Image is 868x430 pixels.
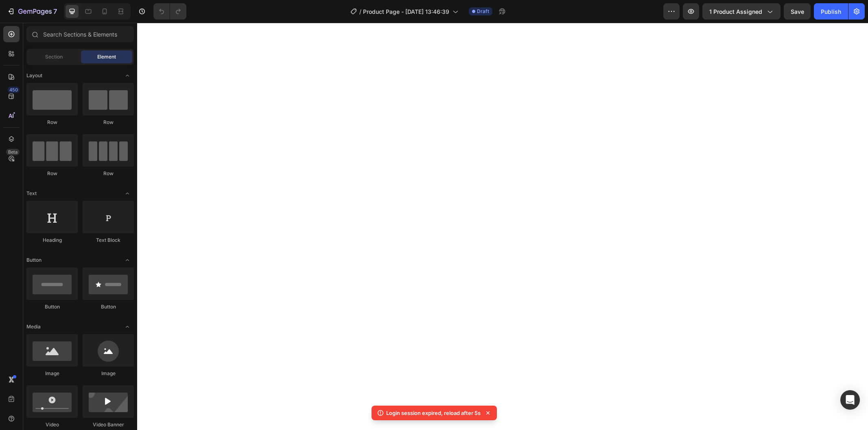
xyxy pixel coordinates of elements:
[791,8,804,15] span: Save
[26,303,78,311] div: Button
[26,237,78,244] div: Heading
[363,7,449,16] span: Product Page - [DATE] 13:46:39
[26,256,42,264] span: Button
[784,3,811,20] button: Save
[26,190,37,197] span: Text
[83,370,134,377] div: Image
[359,7,361,16] span: /
[121,187,134,200] span: Toggle open
[709,7,762,16] span: 1 product assigned
[53,7,57,16] p: 7
[26,26,134,42] input: Search Sections & Elements
[26,421,78,428] div: Video
[26,170,78,177] div: Row
[153,3,186,20] div: Undo/Redo
[83,119,134,126] div: Row
[702,3,781,20] button: 1 product assigned
[121,320,134,333] span: Toggle open
[121,69,134,82] span: Toggle open
[3,3,61,20] button: 7
[8,87,20,93] div: 450
[83,237,134,244] div: Text Block
[45,53,63,61] span: Section
[121,254,134,267] span: Toggle open
[821,7,841,16] div: Publish
[477,8,489,15] span: Draft
[26,72,42,79] span: Layout
[26,119,78,126] div: Row
[137,23,868,430] iframe: Design area
[386,409,481,417] p: Login session expired, reload after 5s
[26,323,41,330] span: Media
[97,53,116,61] span: Element
[83,303,134,311] div: Button
[814,3,848,20] button: Publish
[83,421,134,428] div: Video Banner
[840,390,860,410] div: Open Intercom Messenger
[83,170,134,177] div: Row
[26,370,78,377] div: Image
[6,149,20,155] div: Beta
